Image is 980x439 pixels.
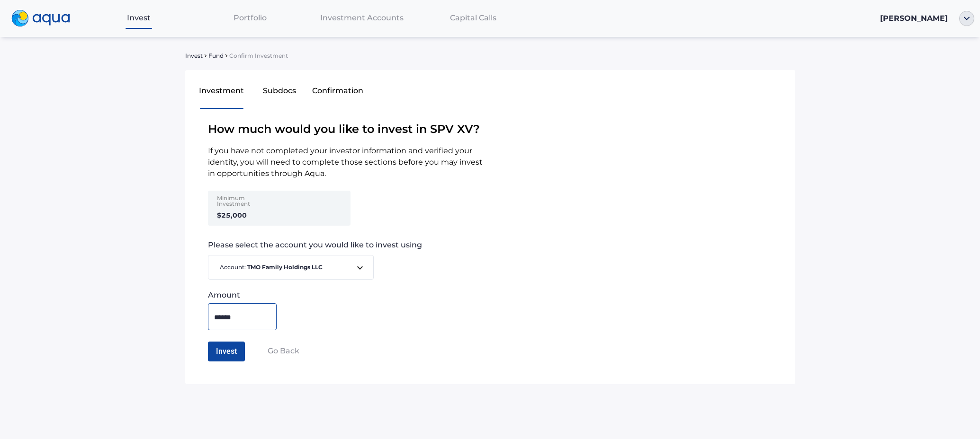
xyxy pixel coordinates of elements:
img: sidearrow [205,54,207,57]
a: Capital Calls [417,8,529,27]
span: Portfolio [234,13,267,22]
button: Confirmation [309,78,367,108]
button: Invest [208,342,245,361]
a: Investment Accounts [306,8,417,27]
b: TMO Family Holdings LLC [247,263,323,271]
span: How much would you like to invest in SPV XV ? [185,121,795,138]
span: If you have not completed your investor information and verified your identity, you will need to ... [185,145,490,179]
div: Amount [208,291,277,299]
div: Minimum Investment [217,195,278,209]
a: logo [6,8,83,29]
span: Investment Accounts [320,13,404,22]
img: ellipse [959,11,974,26]
img: sidearrow [225,54,227,57]
button: Subdocs [251,78,309,108]
span: Invest [127,13,151,22]
span: Go Back [268,346,299,355]
strong: $25,000 [217,211,247,219]
a: Invest [83,8,195,27]
span: Fund [208,53,224,59]
a: Portfolio [195,8,306,27]
button: Investment [193,78,251,108]
span: Invest [185,53,203,59]
span: [PERSON_NAME] [880,14,948,23]
span: Please select the account you would like to invest using [208,241,795,249]
span: Confirm Investment [229,53,288,59]
span: Account: [216,263,354,272]
span: Capital Calls [450,13,496,22]
img: logo [11,10,70,27]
